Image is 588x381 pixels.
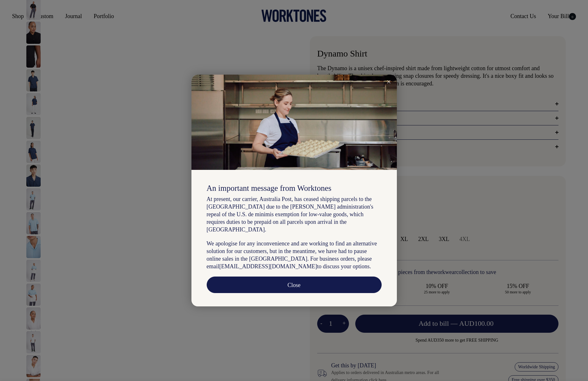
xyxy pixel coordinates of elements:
a: [EMAIL_ADDRESS][DOMAIN_NAME] [219,263,317,270]
p: At present, our carrier, Australia Post, has ceased shipping parcels to the [GEOGRAPHIC_DATA] due... [207,195,382,233]
a: Close [207,277,382,293]
h6: An important message from Worktones [207,184,382,193]
p: We apologise for any inconvenience and are working to find an alternative solution for our custom... [207,240,382,270]
img: Snowy mountain peak at sunrise [191,75,397,170]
